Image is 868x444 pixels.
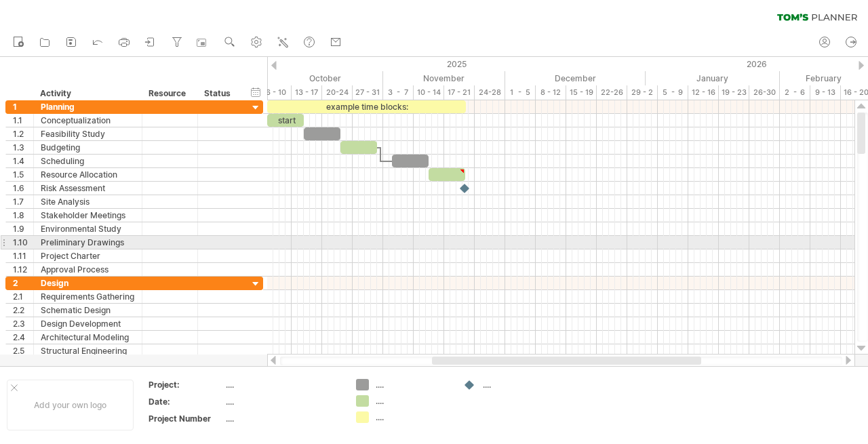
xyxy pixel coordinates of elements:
[13,155,33,167] div: 1.4
[475,85,505,100] div: 24-28
[719,85,749,100] div: 19 - 23
[444,85,475,100] div: 17 - 21
[149,87,190,100] div: Resource
[267,114,304,127] div: start
[226,396,340,407] div: ....
[149,413,223,424] div: Project Number
[41,317,135,330] div: Design Development
[353,85,383,100] div: 27 - 31
[13,127,33,140] div: 1.2
[13,209,33,222] div: 1.8
[483,379,557,390] div: ....
[292,85,322,100] div: 13 - 17
[376,395,450,407] div: ....
[41,344,135,357] div: Structural Engineering
[243,71,383,85] div: October 2025
[41,331,135,344] div: Architectural Modeling
[688,85,719,100] div: 12 - 16
[149,379,223,390] div: Project:
[41,168,135,181] div: Resource Allocation
[505,71,646,85] div: December 2025
[658,85,688,100] div: 5 - 9
[414,85,444,100] div: 10 - 14
[536,85,566,100] div: 8 - 12
[627,85,658,100] div: 29 - 2
[13,331,33,344] div: 2.4
[41,236,135,249] div: Preliminary Drawings
[376,379,450,390] div: ....
[41,127,135,140] div: Feasibility Study
[41,277,135,289] div: Design
[749,85,780,100] div: 26-30
[13,304,33,317] div: 2.2
[810,85,841,100] div: 9 - 13
[13,182,33,195] div: 1.6
[204,87,234,100] div: Status
[41,209,135,222] div: Stakeholder Meetings
[7,380,134,430] div: Add your own logo
[322,85,353,100] div: 20-24
[41,182,135,195] div: Risk Assessment
[13,317,33,330] div: 2.3
[261,85,292,100] div: 6 - 10
[41,304,135,317] div: Schematic Design
[13,236,33,249] div: 1.10
[13,344,33,357] div: 2.5
[41,100,135,113] div: Planning
[505,85,536,100] div: 1 - 5
[267,100,466,113] div: example time blocks:
[646,71,780,85] div: January 2026
[149,396,223,407] div: Date:
[13,100,33,113] div: 1
[13,168,33,181] div: 1.5
[13,222,33,235] div: 1.9
[41,155,135,167] div: Scheduling
[226,413,340,424] div: ....
[13,141,33,154] div: 1.3
[13,263,33,276] div: 1.12
[40,87,134,100] div: Activity
[41,195,135,208] div: Site Analysis
[13,195,33,208] div: 1.7
[226,379,340,390] div: ....
[13,290,33,303] div: 2.1
[566,85,597,100] div: 15 - 19
[41,114,135,127] div: Conceptualization
[376,411,450,423] div: ....
[41,249,135,262] div: Project Charter
[13,277,33,289] div: 2
[13,114,33,127] div: 1.1
[13,249,33,262] div: 1.11
[41,141,135,154] div: Budgeting
[597,85,627,100] div: 22-26
[383,85,414,100] div: 3 - 7
[41,263,135,276] div: Approval Process
[41,290,135,303] div: Requirements Gathering
[41,222,135,235] div: Environmental Study
[780,85,810,100] div: 2 - 6
[383,71,505,85] div: November 2025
